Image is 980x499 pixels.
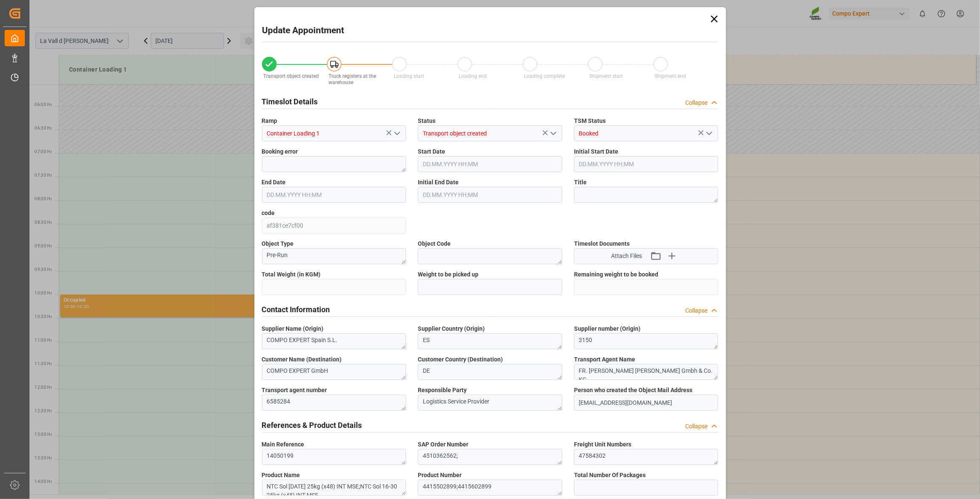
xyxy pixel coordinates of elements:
span: Object Code [418,239,451,248]
span: Transport agent number [262,386,327,395]
span: Remaining weight to be booked [574,270,658,279]
button: open menu [390,127,403,140]
textarea: DE [418,364,562,380]
span: Total Weight (in KGM) [262,270,321,279]
span: Booking error [262,147,298,156]
span: Attach Files [611,252,642,260]
textarea: 4510362562; [418,449,562,465]
textarea: Logistics Service Provider [418,395,562,411]
span: Initial End Date [418,178,459,187]
span: Start Date [418,147,445,156]
button: open menu [546,127,559,140]
textarea: 4415502899;4415602899 [418,480,562,496]
input: DD.MM.YYYY HH:MM [418,187,562,203]
textarea: COMPO EXPERT GmbH [262,364,406,380]
textarea: NTC Sol [DATE] 25kg (x48) INT MSE;NTC Sol 16-30 25kg (x48) INT MSE [262,480,406,496]
span: Supplier number (Origin) [574,324,641,333]
span: Timeslot Documents [574,239,630,248]
span: Initial Start Date [574,147,618,156]
textarea: 47584302 [574,449,718,465]
button: open menu [702,127,715,140]
h2: References & Product Details [262,419,362,431]
span: code [262,209,275,218]
input: DD.MM.YYYY HH:MM [574,156,718,172]
span: Supplier Name (Origin) [262,324,324,333]
span: Ramp [262,117,278,125]
textarea: FR. [PERSON_NAME] [PERSON_NAME] Gmbh & Co. KG [574,364,718,380]
textarea: 14050199 [262,449,406,465]
span: Status [418,117,435,125]
span: Customer Country (Destination) [418,355,503,364]
span: Total Number Of Packages [574,471,646,480]
span: Main Reference [262,440,304,449]
span: Loading end [459,73,487,79]
h2: Timeslot Details [262,96,318,107]
input: DD.MM.YYYY HH:MM [262,187,406,203]
span: Loading start [394,73,424,79]
span: Transport object created [263,73,319,79]
span: Customer Name (Destination) [262,355,342,364]
div: Collapse [686,98,708,107]
span: Person who created the Object Mail Address [574,386,692,395]
span: SAP Order Number [418,440,468,449]
span: Object Type [262,239,294,248]
textarea: 3150 [574,333,718,349]
span: Product Name [262,471,300,480]
div: Collapse [686,306,708,315]
textarea: Pre-Run [262,248,406,264]
textarea: 6585284 [262,395,406,411]
span: Transport Agent Name [574,355,635,364]
span: Product Number [418,471,462,480]
span: Weight to be picked up [418,270,478,279]
h2: Contact Information [262,304,330,315]
input: DD.MM.YYYY HH:MM [418,156,562,172]
span: Freight Unit Numbers [574,440,631,449]
span: TSM Status [574,117,606,125]
div: Collapse [686,422,708,431]
span: End Date [262,178,286,187]
span: Shipment start [589,73,623,79]
span: Responsible Party [418,386,467,395]
textarea: ES [418,333,562,349]
input: Type to search/select [262,125,406,141]
span: Title [574,178,587,187]
textarea: COMPO EXPERT Spain S.L. [262,333,406,349]
span: Supplier Country (Origin) [418,324,485,333]
span: Shipment end [654,73,686,79]
span: Loading complete [524,73,565,79]
input: Type to search/select [418,125,562,141]
h2: Update Appointment [262,24,344,37]
span: Truck registers at the warehouse [328,73,376,85]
